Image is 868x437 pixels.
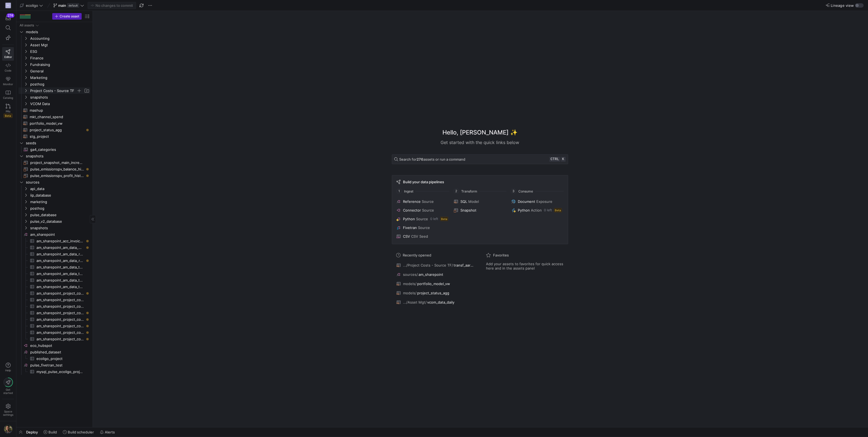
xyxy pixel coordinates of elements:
span: am_sharepoint_am_data_recorded_data_post_2024​​​​​​​​​ [36,251,84,257]
span: transf_aar_detail [454,263,474,267]
button: Build scheduler [60,427,96,437]
span: am_sharepoint_am_data_recorded_data_pre_2024​​​​​​​​​ [36,258,84,264]
a: mysql_pulse_ecoligo_project​​​​​​​​​ [19,368,90,375]
span: am_sharepoint_am_data_table_fx​​​​​​​​​ [36,271,84,277]
button: ReferenceSource [395,198,450,205]
div: Press SPACE to select this row. [19,283,90,290]
span: Favorites [493,253,509,257]
a: am_sharepoint_am_data_table_gef​​​​​​​​​ [19,277,90,283]
a: am_sharepoint_project_costs_aar​​​​​​​​​ [19,297,90,303]
span: models/ [403,282,417,286]
span: Beta [440,217,448,221]
span: Accounting [30,35,90,42]
span: am_sharepoint_am_data_table_gef​​​​​​​​​ [36,277,84,283]
h1: Hello, [PERSON_NAME] ✨ [442,128,518,137]
a: am_sharepoint_acc_invoices_consolidated_tab​​​​​​​​​ [19,238,90,244]
span: pulse_fivetran_test​​​​​​​​ [30,362,90,368]
span: Model [468,199,479,204]
div: Press SPACE to select this row. [19,336,90,342]
button: SQLModel [453,198,507,205]
span: Source [422,208,434,212]
span: pulse_emissionspv_balance_historical​​​​​​​ [30,166,84,172]
span: snapshots [26,153,90,159]
span: Document [518,199,535,204]
span: General [30,68,90,74]
span: am_sharepoint_project_costs_ominvoices​​​​​​​​​ [36,323,84,329]
span: Build your data pipelines [403,180,444,184]
div: Press SPACE to select this row. [19,310,90,316]
span: Code [5,69,11,72]
a: pulse_emissionspv_profit_historical​​​​​​​ [19,172,90,179]
span: am_sharepoint_project_costs_omvisits​​​​​​​​​ [36,329,84,336]
a: pulse_emissionspv_balance_historical​​​​​​​ [19,166,90,172]
span: Lineage view [831,3,854,8]
a: mkt_channel_spend​​​​​​​​​​ [19,114,90,120]
a: published_dataset​​​​​​​​ [19,349,90,355]
span: am_sharepoint_am_data_mpa_detail​​​​​​​​​ [36,245,84,251]
span: Python [518,208,530,212]
span: am_sharepoint_am_data_table_baseline​​​​​​​​​ [36,264,84,270]
div: Press SPACE to select this row. [19,225,90,231]
span: posthog [30,81,90,87]
span: Space settings [3,410,13,416]
a: am_sharepoint_project_costs_omcontracts​​​​​​​​​ [19,316,90,323]
span: pulse_emissionspv_profit_historical​​​​​​​ [30,173,84,179]
div: Press SPACE to select this row. [19,87,90,94]
button: Help [2,360,14,374]
a: eco_hubspot​​​​​​​​ [19,342,90,349]
button: Search for276assets or run a commandctrlk [392,154,568,164]
div: Press SPACE to select this row. [19,212,90,218]
kbd: k [561,157,566,162]
a: EG [2,1,14,10]
div: Press SPACE to select this row. [19,48,90,55]
div: Press SPACE to select this row. [19,297,90,303]
a: am_sharepoint_project_costs_project_costs​​​​​​​​​ [19,336,90,342]
span: Beta [554,208,562,212]
div: Press SPACE to select this row. [19,172,90,179]
a: am_sharepoint_project_costs_omvisits​​​​​​​​​ [19,329,90,336]
a: pulse_fivetran_test​​​​​​​​ [19,362,90,368]
button: maindefault [52,2,85,9]
span: am_sharepoint [418,272,443,277]
a: ecoligo_project​​​​​​​​​ [19,355,90,362]
span: Connector [403,208,421,212]
a: am_sharepoint​​​​​​​​ [19,231,90,238]
div: Press SPACE to select this row. [19,29,90,35]
div: All assets [20,23,34,27]
div: Press SPACE to select this row. [19,94,90,100]
div: Press SPACE to select this row. [19,290,90,297]
span: am_sharepoint_project_costs_omcontracts​​​​​​​​​ [36,316,84,323]
a: PRsBeta [2,102,14,120]
span: pulse_v2_database [30,218,90,225]
span: am_sharepoint_project_costs_aar_detail​​​​​​​​​ [36,290,84,297]
span: posthog [30,205,90,212]
span: 0 left [430,217,438,221]
button: Alerts [97,427,117,437]
span: Asset Mgt [30,42,90,48]
button: ConnectorSource [395,207,450,213]
a: am_sharepoint_project_costs_epra​​​​​​​​​ [19,303,90,310]
span: models [26,29,90,35]
div: Press SPACE to select this row. [19,166,90,172]
div: Press SPACE to select this row. [19,277,90,283]
span: Project Costs - Source TF [30,88,76,94]
div: Press SPACE to select this row. [19,100,90,107]
div: Press SPACE to select this row. [19,61,90,68]
span: Beta [4,114,13,118]
span: pulse_database [30,212,90,218]
div: Press SPACE to select this row. [19,55,90,61]
a: Editor [2,47,14,61]
span: project_status_agg​​​​​​​​​​ [30,127,84,133]
span: SQL [460,199,467,204]
a: Monitor [2,74,14,88]
span: portfolio_model_vw [417,282,450,286]
span: mysql_pulse_ecoligo_project​​​​​​​​​ [36,369,84,375]
span: 0 left [544,208,552,212]
button: .../Project Costs - Source TF/transf_aar_detail [395,262,475,269]
span: am_sharepoint_project_costs_project_costs​​​​​​​​​ [36,336,84,342]
span: snapshots [30,94,90,100]
kbd: ctrl [549,157,560,162]
button: CSVCSV Seed [395,233,450,240]
div: Press SPACE to select this row. [19,159,90,166]
button: .../Asset Mgt/vcom_data_daily [395,299,475,306]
